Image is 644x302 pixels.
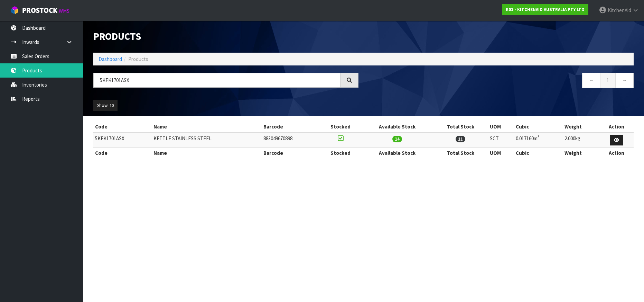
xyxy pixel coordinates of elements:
span: 14 [392,136,402,142]
th: Weight [563,121,600,132]
a: Dashboard [99,56,122,62]
th: Total Stock [433,148,488,159]
th: UOM [488,148,514,159]
td: 5KEK1701ASX [93,133,152,148]
img: cube-alt.png [10,6,19,15]
nav: Page navigation [369,73,634,90]
h1: Products [93,31,358,42]
th: Name [152,121,261,132]
span: Products [128,56,148,62]
th: Code [93,148,152,159]
input: Search products [93,73,340,88]
th: Total Stock [433,121,488,132]
span: ProStock [22,6,57,15]
sup: 3 [538,134,540,139]
strong: K01 - KITCHENAID AUSTRALIA PTY LTD [506,7,585,12]
th: UOM [488,121,514,132]
td: 883049670898 [262,133,320,148]
span: 21 [456,136,465,142]
th: Code [93,121,152,132]
th: Stocked [319,121,361,132]
a: 1 [600,73,616,88]
th: Name [152,148,261,159]
td: 0.017160m [514,133,563,148]
th: Barcode [262,121,320,132]
th: Cubic [514,121,563,132]
th: Available Stock [361,148,433,159]
td: 2.000kg [563,133,600,148]
th: Stocked [319,148,361,159]
th: Weight [563,148,600,159]
a: ← [582,73,600,88]
td: SCT [488,133,514,148]
th: Barcode [262,148,320,159]
th: Action [600,121,634,132]
small: WMS [59,8,69,14]
button: Show: 10 [93,100,118,111]
th: Action [600,148,634,159]
th: Available Stock [361,121,433,132]
a: → [615,73,634,88]
td: KETTLE STAINLESS STEEL [152,133,261,148]
span: KitchenAid [608,7,631,14]
th: Cubic [514,148,563,159]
